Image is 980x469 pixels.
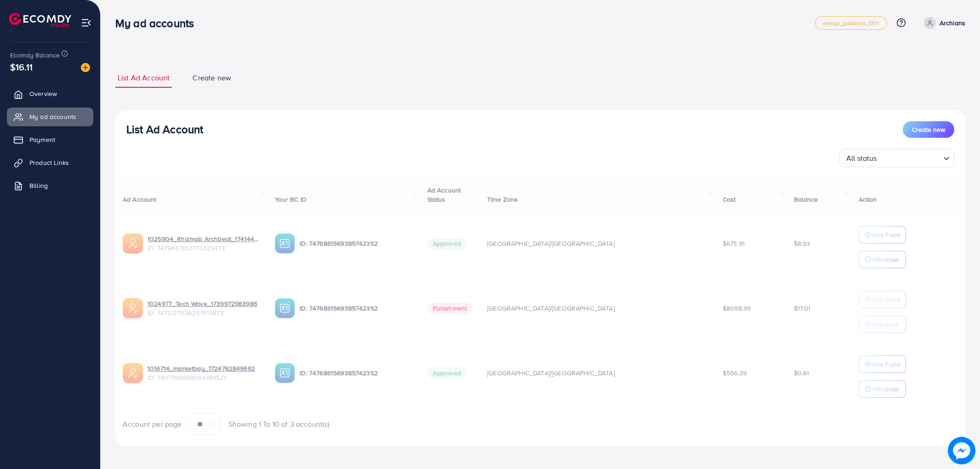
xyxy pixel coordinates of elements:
span: Payment [29,135,55,144]
span: Create new [912,125,945,134]
a: My ad accounts [7,107,93,126]
span: All status [844,152,879,165]
a: Billing [7,176,93,195]
h3: My ad accounts [115,17,201,30]
p: Archians [940,17,965,28]
a: Product Links [7,153,93,172]
img: image [81,63,90,72]
input: Search for option [880,150,940,165]
span: My ad accounts [29,112,76,121]
a: Overview [7,85,93,103]
a: metap_pakistan_001 [815,16,887,30]
span: Create new [193,73,231,83]
a: Archians [920,17,965,29]
span: Ecomdy Balance [10,51,60,60]
span: List Ad Account [118,73,170,83]
div: Search for option [839,149,954,167]
img: logo [9,13,71,27]
img: menu [81,17,91,28]
button: Create new [903,121,954,138]
span: Billing [29,181,48,190]
span: Overview [29,89,57,98]
img: image [948,437,975,464]
h3: List Ad Account [126,123,203,136]
span: $16.11 [10,60,33,73]
a: Payment [7,130,93,149]
span: metap_pakistan_001 [823,20,879,26]
span: Product Links [29,158,69,167]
